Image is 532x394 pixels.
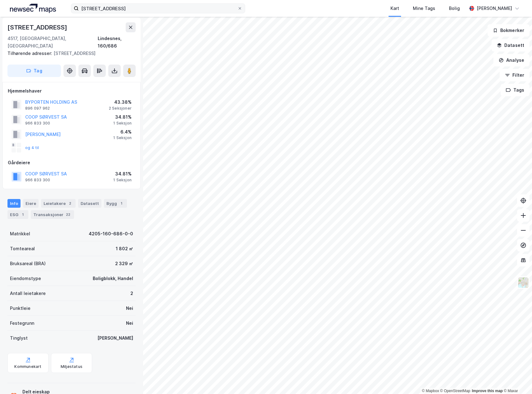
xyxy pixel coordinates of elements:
[25,121,50,126] div: 966 833 300
[10,4,56,13] img: logo.a4113a55bc3d86da70a041830d287a7e.svg
[413,5,435,12] div: Mine Tags
[492,39,530,52] button: Datasett
[10,305,30,312] div: Punktleie
[109,98,132,106] div: 43.38%
[7,35,98,50] div: 4517, [GEOGRAPHIC_DATA], [GEOGRAPHIC_DATA]
[126,319,133,327] div: Nei
[31,210,74,219] div: Transaksjoner
[10,260,46,267] div: Bruksareal (BRA)
[115,260,133,267] div: 2 329 ㎡
[422,389,439,393] a: Mapbox
[97,334,133,342] div: [PERSON_NAME]
[10,334,28,342] div: Tinglyst
[10,275,41,282] div: Eiendomstype
[113,113,132,121] div: 34.81%
[113,178,132,183] div: 1 Seksjon
[7,65,61,77] button: Tag
[61,364,82,369] div: Miljøstatus
[500,69,530,81] button: Filter
[98,35,136,50] div: Lindesnes, 160/686
[130,290,133,297] div: 2
[25,106,50,111] div: 896 097 962
[41,199,76,208] div: Leietakere
[10,230,30,238] div: Matrikkel
[23,199,39,208] div: Eiere
[93,275,133,282] div: Boligblokk, Handel
[65,211,72,218] div: 22
[20,211,26,218] div: 1
[7,51,54,56] span: Tilhørende adresser:
[10,245,35,252] div: Tomteareal
[113,128,132,136] div: 6.4%
[7,22,68,32] div: [STREET_ADDRESS]
[113,121,132,126] div: 1 Seksjon
[10,319,34,327] div: Festegrunn
[501,84,530,96] button: Tags
[118,200,124,206] div: 1
[25,178,50,183] div: 966 833 300
[449,5,460,12] div: Bolig
[89,230,133,238] div: 4205-160-686-0-0
[501,364,532,394] iframe: Chat Widget
[113,135,132,140] div: 1 Seksjon
[126,305,133,312] div: Nei
[477,5,512,12] div: [PERSON_NAME]
[488,24,530,37] button: Bokmerker
[14,364,41,369] div: Kommunekart
[8,87,135,95] div: Hjemmelshaver
[67,200,73,206] div: 2
[472,389,503,393] a: Improve this map
[501,364,532,394] div: Kontrollprogram for chat
[109,106,132,111] div: 2 Seksjoner
[79,4,237,13] input: Søk på adresse, matrikkel, gårdeiere, leietakere eller personer
[440,389,470,393] a: OpenStreetMap
[116,245,133,252] div: 1 802 ㎡
[104,199,127,208] div: Bygg
[10,290,46,297] div: Antall leietakere
[7,199,21,208] div: Info
[390,5,399,12] div: Kart
[78,199,101,208] div: Datasett
[517,277,529,288] img: Z
[113,170,132,178] div: 34.81%
[7,50,131,57] div: [STREET_ADDRESS]
[8,159,135,166] div: Gårdeiere
[7,210,28,219] div: ESG
[493,54,530,66] button: Analyse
